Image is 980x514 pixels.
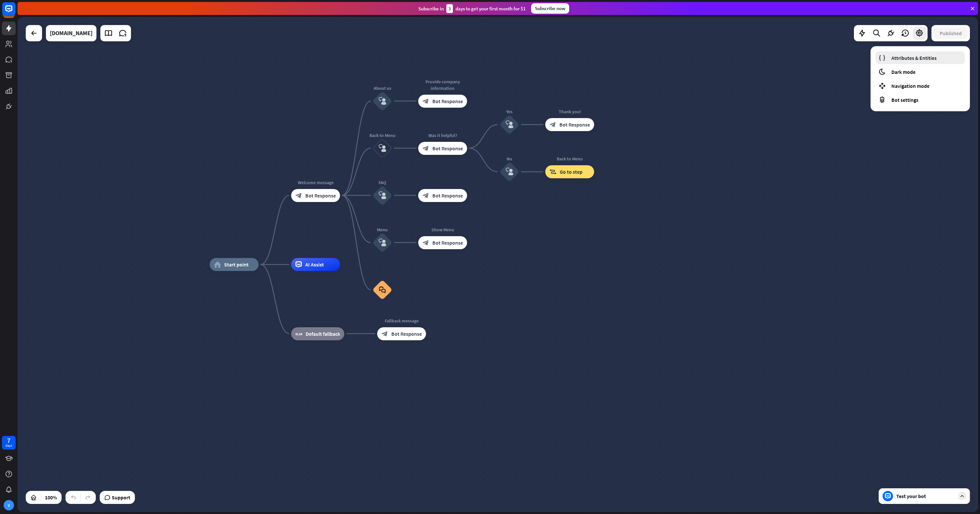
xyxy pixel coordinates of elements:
[6,443,12,448] div: days
[363,226,402,233] div: Menu
[891,83,930,89] span: Navigation mode
[446,4,453,13] div: 3
[363,179,402,186] div: FAQ
[423,192,429,199] i: block_bot_response
[7,438,10,443] div: 7
[934,27,968,39] button: Published
[379,192,386,199] i: block_user_input
[891,97,918,103] span: Bot settings
[295,331,302,337] i: block_fallback
[379,239,386,247] i: block_user_input
[432,239,463,246] span: Bot Response
[490,108,529,115] div: Yes
[540,156,599,162] div: Back to Menu
[413,226,472,233] div: Show Menu
[50,25,93,41] div: designware.us
[363,132,402,139] div: Back to Menu
[490,156,529,162] div: No
[413,132,472,139] div: Was it helpful?
[878,68,886,75] i: moon
[112,492,130,503] span: Support
[550,169,556,175] i: block_goto
[295,192,302,199] i: block_bot_response
[506,121,513,128] i: block_user_input
[550,121,556,128] i: block_bot_response
[560,169,583,175] span: Go to step
[876,51,965,64] a: Attributes & Entities
[432,98,463,104] span: Bot Response
[413,78,472,91] div: Provide company information
[891,69,915,75] span: Dark mode
[214,261,221,268] i: home_2
[43,492,59,503] div: 100%
[432,145,463,152] span: Bot Response
[423,239,429,246] i: block_bot_response
[372,318,431,324] div: Fallback message
[379,97,386,105] i: block_user_input
[559,121,590,128] span: Bot Response
[896,493,955,499] div: Test your bot
[379,286,386,293] i: block_faq
[423,145,429,152] i: block_bot_response
[418,4,526,13] div: Subscribe in days to get your first month for $1
[305,192,336,199] span: Bot Response
[432,192,463,199] span: Bot Response
[391,331,422,337] span: Bot Response
[306,331,340,337] span: Default fallback
[305,261,324,268] span: AI Assist
[382,331,388,337] i: block_bot_response
[540,108,599,115] div: Thank you!
[4,500,14,510] div: V
[506,168,513,176] i: block_user_input
[224,261,249,268] span: Start point
[5,3,25,22] button: Open LiveChat chat widget
[2,436,16,450] a: 7 days
[531,3,569,14] div: Subscribe now
[891,55,937,61] span: Attributes & Entities
[363,85,402,91] div: About us
[286,179,345,186] div: Welcome message
[423,98,429,104] i: block_bot_response
[379,144,386,152] i: block_user_input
